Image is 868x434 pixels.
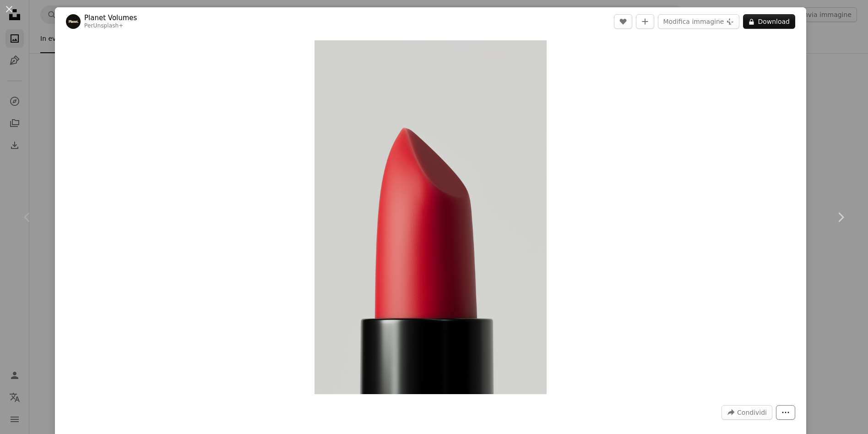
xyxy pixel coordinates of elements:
button: Mi piace [614,14,632,29]
img: Vai al profilo di Planet Volumes [66,14,81,29]
span: Condividi [737,406,767,419]
button: Altre azioni [776,405,795,420]
button: Modifica immagine [658,14,739,29]
a: Planet Volumes [84,13,137,22]
button: Condividi questa immagine [722,405,772,420]
div: Per [84,22,137,30]
img: un primo piano di un rossetto rosso su sfondo bianco [315,40,547,394]
button: Download [743,14,795,29]
a: Unsplash+ [93,22,124,29]
button: Aggiungi alla Collezione [636,14,654,29]
button: Ingrandisci questa immagine [315,40,547,394]
a: Avanti [813,173,868,261]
